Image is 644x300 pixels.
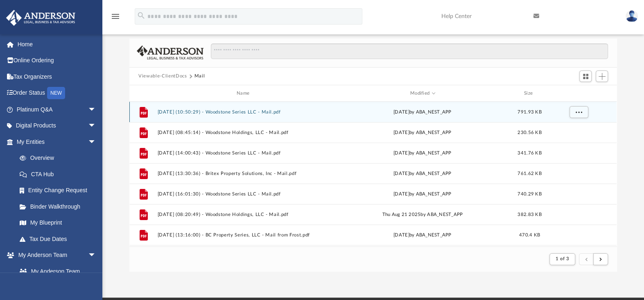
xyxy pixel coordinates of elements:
div: Name [157,90,332,97]
span: 470.4 KB [519,233,540,237]
div: Thu Aug 21 2025 by ABA_NEST_APP [335,211,510,218]
a: My Anderson Team [11,263,100,280]
div: [DATE] by ABA_NEST_APP [335,109,510,116]
div: id [133,90,154,97]
a: Online Ordering [6,52,108,69]
span: 740.29 KB [517,192,541,196]
button: [DATE] (13:30:36) - Britex Property Solutions, Inc - Mail.pdf [158,171,332,176]
button: More options [569,106,588,118]
button: [DATE] (14:00:43) - Woodstone Series LLC - Mail.pdf [158,150,332,156]
img: Anderson Advisors Platinum Portal [4,10,78,26]
a: Home [6,36,108,52]
div: [DATE] by ABA_NEST_APP [335,129,510,136]
span: arrow_drop_down [88,134,104,150]
div: NEW [47,87,65,99]
div: [DATE] by ABA_NEST_APP [335,191,510,198]
span: arrow_drop_down [88,247,104,264]
span: 382.83 KB [517,212,541,217]
div: id [549,90,607,97]
span: 230.56 KB [517,130,541,135]
button: Add [596,70,608,82]
span: arrow_drop_down [88,118,104,134]
a: Tax Organizers [6,68,108,85]
button: Switch to Grid View [579,70,592,82]
button: [DATE] (08:20:49) - Woodstone Holdings, LLC - Mail.pdf [158,212,332,217]
div: grid [129,102,617,246]
span: arrow_drop_down [88,101,104,118]
button: [DATE] (16:01:30) - Woodstone Series LLC - Mail.pdf [158,191,332,197]
button: [DATE] (08:45:14) - Woodstone Holdings, LLC - Mail.pdf [158,130,332,135]
a: menu [111,16,120,21]
a: My Anderson Teamarrow_drop_down [6,247,104,264]
span: 1 of 3 [556,257,569,261]
button: [DATE] (13:16:00) - BC Property Series, LLC - Mail from Frost.pdf [158,232,332,238]
span: 341.76 KB [517,151,541,155]
button: Mail [194,73,205,80]
a: Tax Due Dates [11,231,108,247]
a: Entity Change Request [11,182,108,199]
div: Size [513,90,546,97]
input: Search files and folders [211,43,608,59]
a: Order StatusNEW [6,85,108,102]
img: User Pic [626,10,638,22]
div: [DATE] by ABA_NEST_APP [335,150,510,157]
div: [DATE] by ABA_NEST_APP [335,232,510,239]
button: 1 of 3 [549,253,575,265]
i: search [137,11,146,20]
a: Overview [11,150,108,166]
i: menu [111,11,120,21]
div: [DATE] by ABA_NEST_APP [335,170,510,177]
button: Viewable-ClientDocs [138,73,187,80]
span: 761.62 KB [517,171,541,176]
span: 791.93 KB [517,110,541,114]
a: Binder Walkthrough [11,198,108,215]
a: My Entitiesarrow_drop_down [6,134,108,150]
a: My Blueprint [11,215,104,231]
a: CTA Hub [11,166,108,182]
a: Digital Productsarrow_drop_down [6,118,108,134]
a: Platinum Q&Aarrow_drop_down [6,101,108,118]
button: [DATE] (10:50:29) - Woodstone Series LLC - Mail.pdf [158,109,332,115]
div: Modified [335,90,510,97]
